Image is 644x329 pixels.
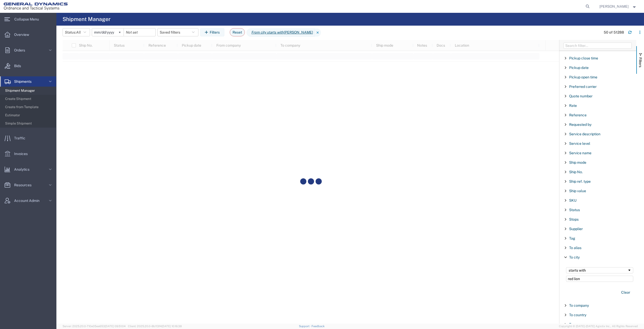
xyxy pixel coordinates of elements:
[569,56,598,60] span: Pickup close time
[638,57,642,67] span: Filters
[569,179,591,183] span: Ship ref. type
[5,118,53,129] span: Simple Shipment
[569,189,586,193] span: Ship value
[14,14,43,24] span: Collapse Menu
[0,61,56,71] a: Bids
[569,236,575,240] span: Tag
[599,4,629,9] span: Russell Borum
[569,198,577,202] span: SKU
[128,325,182,328] span: Client: 2025.20.0-8b113f4
[124,28,155,36] input: Not set
[569,104,577,108] span: Rate
[618,288,633,297] button: Clear
[251,30,284,35] i: From city starts with
[559,51,636,324] div: Filter List 66 Filters
[569,217,579,221] span: Stops
[14,61,25,71] span: Bids
[230,28,245,36] button: Reset
[569,75,597,79] span: Pickup open time
[604,30,624,35] div: 50 of 51288
[200,28,224,36] button: Filters
[5,110,53,120] span: Estimator
[5,102,53,112] span: Create from Template
[569,122,591,127] span: Requested by
[569,227,583,231] span: Supplier
[14,29,33,40] span: Overview
[14,180,35,190] span: Resources
[14,133,29,143] span: Traffic
[63,28,90,36] button: Status:All
[569,94,592,98] span: Quote number
[566,267,633,273] div: Filtering operator
[569,113,587,117] span: Reference
[162,325,182,328] span: [DATE] 10:16:38
[599,3,637,9] button: [PERSON_NAME]
[559,324,638,328] span: Copyright © [DATE]-[DATE] Agistix Inc., All Rights Reserved
[14,196,43,206] span: Account Admin
[569,246,581,250] span: To alias
[14,164,33,174] span: Analytics
[0,149,56,159] a: Invoices
[14,149,31,159] span: Invoices
[5,86,53,96] span: Shipment Manager
[569,132,600,136] span: Service description
[569,322,583,326] span: To name
[299,325,312,328] a: Support
[247,28,315,37] span: From city starts with marion
[63,13,110,26] h4: Shipment Manager
[569,268,627,272] div: starts with
[0,45,56,55] a: Orders
[569,170,583,174] span: Ship No.
[569,255,580,259] span: To city
[563,43,632,49] input: Filter Columns Input
[569,313,586,317] span: To country
[569,66,589,70] span: Pickup date
[157,28,198,36] button: Saved filters
[105,325,126,328] span: [DATE] 09:51:04
[76,30,81,34] span: All
[4,3,68,10] img: logo
[5,94,53,104] span: Create Shipment
[92,28,124,36] input: Not set
[0,76,56,87] a: Shipments
[311,325,325,328] a: Feedback
[0,180,56,190] a: Resources
[569,208,580,212] span: Status
[569,141,590,146] span: Service level
[14,76,35,87] span: Shipments
[566,276,633,282] input: Filter Value
[0,164,56,174] a: Analytics
[63,325,126,328] span: Server: 2025.20.0-710e05ee653
[569,303,589,307] span: To company
[14,45,29,55] span: Orders
[569,85,597,89] span: Preferred carrier
[0,29,56,40] a: Overview
[569,160,586,164] span: Ship mode
[0,133,56,143] a: Traffic
[0,196,56,206] a: Account Admin
[569,151,591,155] span: Service name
